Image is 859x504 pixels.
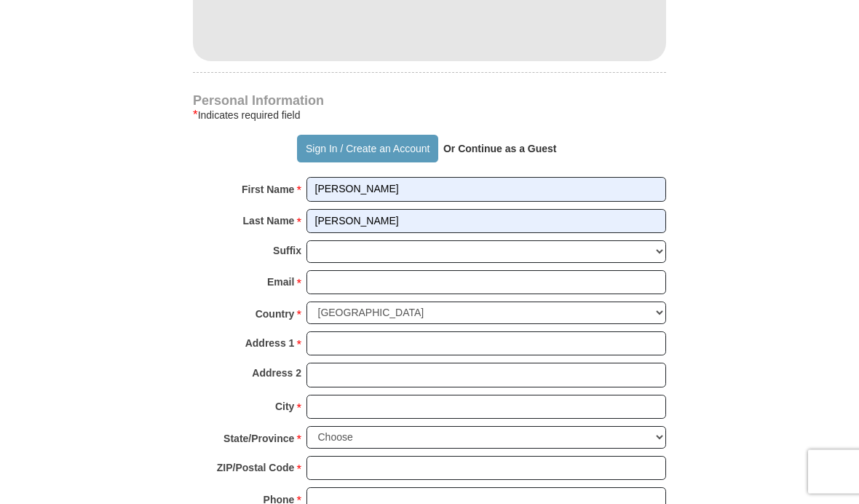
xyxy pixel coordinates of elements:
strong: Email [267,272,294,293]
strong: Last Name [243,211,295,232]
strong: Suffix [273,241,301,261]
div: Indicates required field [193,107,666,125]
strong: Address 1 [245,334,295,354]
strong: State/Province [223,429,294,449]
strong: ZIP/Postal Code [217,458,295,479]
strong: City [275,397,294,417]
strong: Or Continue as a Guest [443,143,557,155]
strong: Country [256,304,295,325]
strong: First Name [242,180,294,200]
h4: Personal Information [193,95,666,107]
strong: Address 2 [252,363,301,384]
button: Sign In / Create an Account [297,135,438,163]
